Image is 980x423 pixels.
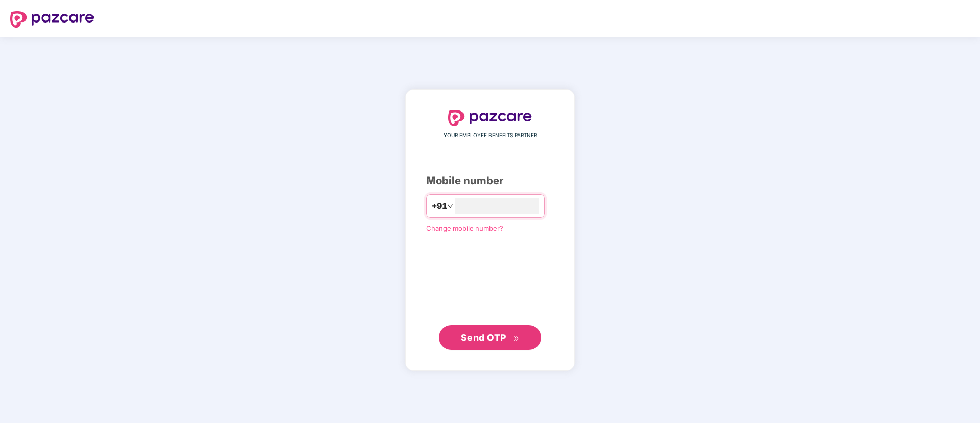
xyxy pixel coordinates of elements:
[513,335,520,342] span: double-right
[444,131,537,140] span: YOUR EMPLOYEE BENEFITS PARTNER
[426,173,554,189] div: Mobile number
[447,203,453,209] span: down
[432,199,447,212] span: +91
[439,325,541,350] button: Send OTPdouble-right
[461,332,506,343] span: Send OTP
[426,224,503,232] a: Change mobile number?
[10,11,94,28] img: logo
[448,110,532,126] img: logo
